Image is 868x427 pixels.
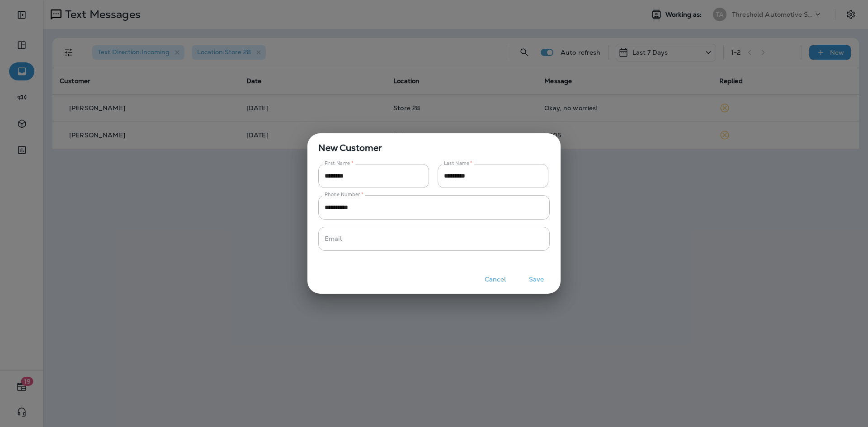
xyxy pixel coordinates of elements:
[325,191,363,198] label: Phone Number
[325,160,354,167] label: First Name
[444,160,472,167] label: Last Name
[478,272,512,286] button: Cancel
[519,272,553,286] button: Save
[307,133,561,155] span: New Customer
